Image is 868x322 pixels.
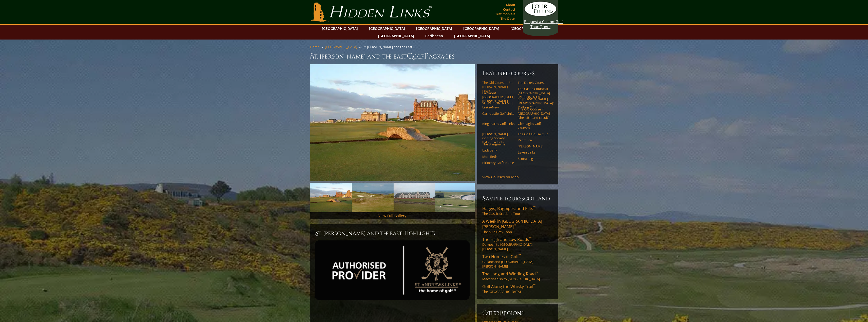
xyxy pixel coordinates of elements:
h2: St. [PERSON_NAME] and the East ighlights [315,229,470,237]
h6: Sample ToursScotland [482,195,553,203]
a: [GEOGRAPHIC_DATA] [461,25,502,32]
a: The Golf House Club [518,132,550,136]
span: Request a Custom [524,19,556,24]
a: Leven Links [518,150,550,154]
span: R [500,309,504,317]
span: Golf Along the Whisky Trail [482,284,535,289]
h6: ther egions [482,309,553,317]
a: Carnoustie Golf Links [482,111,514,116]
a: The Open [499,15,516,22]
a: The Blairgowrie [482,142,514,146]
a: [PERSON_NAME] [518,144,550,148]
span: H [402,229,407,237]
a: Pitlochry Golf Course [482,161,514,165]
a: [GEOGRAPHIC_DATA] [325,45,357,49]
sup: ™ [514,223,516,228]
span: P [424,51,429,61]
span: G [407,51,413,61]
span: O [482,309,488,317]
a: St. [PERSON_NAME] [DEMOGRAPHIC_DATA]’ Putting Club [518,97,550,109]
a: [GEOGRAPHIC_DATA] [414,25,455,32]
a: A Week in [GEOGRAPHIC_DATA][PERSON_NAME]™The Auld Grey Toon [482,218,553,234]
a: [GEOGRAPHIC_DATA] [366,25,408,32]
a: The Old Course – St. [PERSON_NAME] Links [482,81,514,93]
a: Home [310,45,319,49]
a: The High and Low Roads™Dornoch to [GEOGRAPHIC_DATA][PERSON_NAME] [482,237,553,251]
sup: ™ [519,253,521,258]
img: st-andrews-authorized-provider-2 [315,240,470,300]
a: Testimonials [494,10,516,17]
a: Monifieth [482,155,514,159]
sup: ™ [533,283,535,288]
a: Request a CustomGolf Tour Quote [524,1,557,29]
a: [GEOGRAPHIC_DATA] [319,25,360,32]
li: St. [PERSON_NAME] and the East [363,45,414,49]
a: Haggis, Bagpipes, and Kilts™The Classic Scotland Tour [482,206,553,216]
sup: ™ [533,205,535,210]
a: View Courses on Map [482,175,519,179]
a: Scotscraig [518,157,550,161]
a: The Duke’s Course [518,81,550,85]
a: Fairmont [GEOGRAPHIC_DATA][PERSON_NAME] [482,91,514,103]
a: Contact [502,6,516,13]
a: St. [PERSON_NAME] Links–New [482,101,514,109]
a: Golf Along the Whisky Trail™The [GEOGRAPHIC_DATA] [482,284,553,294]
span: Two Homes of Golf [482,254,521,259]
sup: ™ [529,236,531,240]
a: View Full Gallery [378,213,406,218]
a: The Castle Course at [GEOGRAPHIC_DATA][PERSON_NAME] [518,87,550,99]
a: The Old Course in [GEOGRAPHIC_DATA] (the left-hand circuit) [518,107,550,120]
a: Ladybank [482,148,514,152]
a: The Long and Winding Road™Machrihanish to [GEOGRAPHIC_DATA] [482,271,553,281]
h6: Featured Courses [482,69,553,78]
a: Kingsbarns Golf Links [482,122,514,126]
a: [PERSON_NAME] Golfing Society Balcomie Links [482,132,514,144]
span: The High and Low Roads [482,237,531,242]
sup: ™ [536,271,538,275]
span: The Long and Winding Road [482,271,538,277]
a: About [504,1,516,8]
span: A Week in [GEOGRAPHIC_DATA][PERSON_NAME] [482,218,542,230]
span: Haggis, Bagpipes, and Kilts [482,206,535,211]
a: Gleneagles Golf Courses [518,122,550,130]
a: [GEOGRAPHIC_DATA] [508,25,549,32]
a: [GEOGRAPHIC_DATA] [452,32,493,40]
h1: St. [PERSON_NAME] and the East olf ackages [310,51,558,61]
a: Two Homes of Golf™Gullane and [GEOGRAPHIC_DATA][PERSON_NAME] [482,254,553,269]
a: Caribbean [423,32,446,40]
a: [GEOGRAPHIC_DATA] [376,32,417,40]
a: Panmure [518,138,550,142]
